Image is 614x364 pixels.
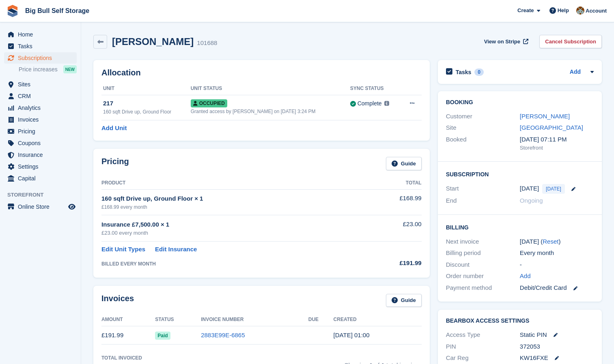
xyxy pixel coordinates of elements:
div: Static PIN [520,330,594,340]
div: KW16FXE [520,353,594,363]
div: Booked [446,135,520,152]
img: stora-icon-8386f47178a22dfd0bd8f6a31ec36ba5ce8667c1dd55bd0f319d3a0aa187defe.svg [6,5,19,17]
h2: BearBox Access Settings [446,318,594,324]
div: Next invoice [446,237,520,246]
span: Paid [155,332,170,340]
a: [GEOGRAPHIC_DATA] [520,124,583,131]
a: Add [520,272,531,281]
th: Sync Status [350,82,400,95]
div: Insurance £7,500.00 × 1 [101,220,364,229]
img: Mike Llewellen Palmer [576,6,584,15]
th: Due [308,313,334,326]
h2: Allocation [101,68,422,77]
span: Occupied [191,99,227,107]
div: £23.00 every month [101,229,364,237]
div: [DATE] 07:11 PM [520,135,594,144]
span: [DATE] [542,184,565,194]
div: 217 [103,99,191,108]
span: Account [586,7,607,15]
h2: Booking [446,99,594,106]
a: Guide [386,294,422,307]
th: Total [364,177,421,190]
th: Invoice Number [201,313,308,326]
span: Settings [18,161,67,172]
a: menu [4,41,77,52]
span: Insurance [18,149,67,161]
a: Add [570,68,581,77]
span: Storefront [7,191,81,199]
div: - [520,260,594,270]
a: menu [4,161,77,172]
th: Unit Status [191,82,350,95]
span: Coupons [18,137,67,149]
th: Amount [101,313,155,326]
a: Preview store [67,202,77,212]
span: Tasks [18,41,67,52]
span: View on Stripe [484,38,520,46]
div: 372053 [520,342,594,351]
span: Sites [18,79,67,90]
span: Subscriptions [18,52,67,64]
a: Big Bull Self Storage [22,4,93,17]
img: icon-info-grey-7440780725fd019a000dd9b08b2336e03edf1995a4989e88bcd33f0948082b44.svg [384,101,389,106]
a: menu [4,52,77,64]
span: Ongoing [520,197,543,204]
td: £168.99 [364,189,421,215]
div: Total Invoiced [101,354,142,362]
h2: [PERSON_NAME] [112,36,194,47]
div: NEW [63,65,77,73]
div: [DATE] ( ) [520,237,594,246]
h2: Tasks [456,69,472,76]
h2: Invoices [101,294,134,307]
div: 101688 [197,39,217,48]
div: Customer [446,112,520,121]
span: Online Store [18,201,67,212]
div: £168.99 every month [101,203,364,211]
td: £23.00 [364,215,421,242]
a: Edit Insurance [155,245,197,254]
a: menu [4,126,77,137]
div: Payment method [446,283,520,293]
th: Created [334,313,422,326]
div: Access Type [446,330,520,340]
h2: Pricing [101,157,129,170]
th: Status [155,313,201,326]
h2: Subscription [446,170,594,178]
div: 160 sqft Drive up, Ground Floor × 1 [101,194,364,203]
div: Site [446,123,520,133]
span: Analytics [18,102,67,113]
div: 0 [474,69,484,76]
span: Invoices [18,114,67,125]
span: Capital [18,173,67,184]
time: 2025-08-15 00:00:36 UTC [334,332,370,338]
div: 160 sqft Drive up, Ground Floor [103,108,191,116]
span: Help [558,6,569,15]
div: Car Reg [446,353,520,363]
a: menu [4,90,77,102]
a: 2883E99E-6865 [201,332,245,338]
a: menu [4,201,77,212]
div: Granted access by [PERSON_NAME] on [DATE] 3:24 PM [191,108,350,115]
div: PIN [446,342,520,351]
a: menu [4,79,77,90]
a: Edit Unit Types [101,245,145,254]
span: Pricing [18,126,67,137]
div: Storefront [520,144,594,152]
span: Price increases [19,66,58,73]
a: menu [4,114,77,125]
div: Complete [358,99,382,108]
span: CRM [18,90,67,102]
div: Discount [446,260,520,270]
div: BILLED EVERY MONTH [101,260,364,268]
a: Cancel Subscription [539,35,602,48]
div: Debit/Credit Card [520,283,594,293]
td: £191.99 [101,326,155,345]
a: Reset [543,238,558,245]
div: End [446,196,520,206]
div: Order number [446,272,520,281]
a: Price increases NEW [19,65,77,74]
h2: Billing [446,223,594,231]
a: menu [4,173,77,184]
span: Create [517,6,534,15]
a: [PERSON_NAME] [520,113,570,120]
